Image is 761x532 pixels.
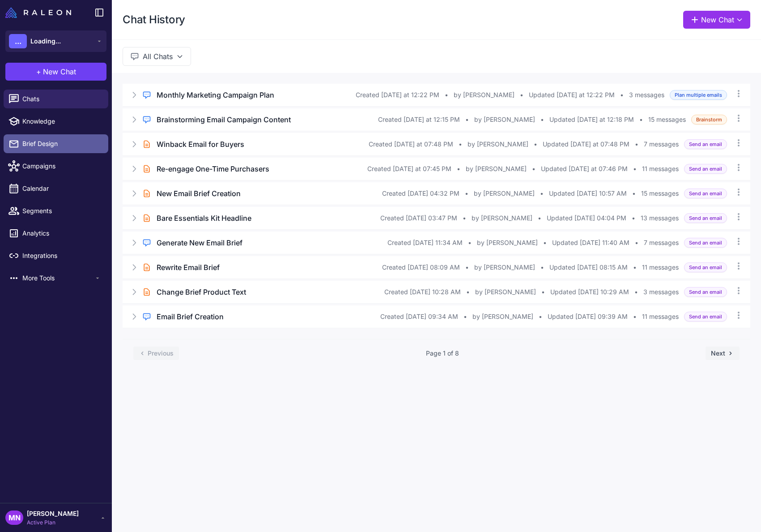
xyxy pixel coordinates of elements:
[474,115,535,124] span: by [PERSON_NAME]
[5,63,106,81] button: +New Chat
[43,66,76,77] span: New Chat
[620,90,624,100] span: •
[466,164,527,174] span: by [PERSON_NAME]
[369,139,453,149] span: Created [DATE] at 07:48 PM
[683,11,750,29] button: New Chat
[133,347,179,360] button: Previous
[36,66,41,77] span: +
[684,312,727,322] span: Send an email
[445,90,448,100] span: •
[356,90,439,100] span: Created [DATE] at 12:22 PM
[632,213,635,223] span: •
[380,213,457,223] span: Created [DATE] 03:47 PM
[706,347,740,360] button: Next
[634,287,638,297] span: •
[541,164,628,174] span: Updated [DATE] at 07:46 PM
[384,287,461,297] span: Created [DATE] 10:28 AM
[378,115,460,124] span: Created [DATE] at 12:15 PM
[157,311,224,322] h3: Email Brief Creation
[633,164,637,174] span: •
[633,312,637,322] span: •
[157,262,220,273] h3: Rewrite Email Brief
[684,238,727,248] span: Send an email
[367,164,451,174] span: Created [DATE] at 07:45 PM
[382,262,460,272] span: Created [DATE] 08:09 AM
[459,139,462,149] span: •
[541,287,545,297] span: •
[684,139,727,150] span: Send an email
[157,163,269,174] h3: Re-engage One-Time Purchasers
[4,246,108,265] a: Integrations
[157,114,291,125] h3: Brainstorming Email Campaign Content
[472,312,533,322] span: by [PERSON_NAME]
[157,90,274,100] h3: Monthly Marketing Campaign Plan
[4,179,108,198] a: Calendar
[642,262,679,272] span: 11 messages
[157,188,241,199] h3: New Email Brief Creation
[532,164,536,174] span: •
[5,7,71,18] img: Raleon Logo
[5,30,106,52] button: ...Loading...
[382,189,459,198] span: Created [DATE] 04:32 PM
[643,287,679,297] span: 3 messages
[547,213,626,223] span: Updated [DATE] 04:04 PM
[472,213,532,223] span: by [PERSON_NAME]
[157,213,251,223] h3: Bare Essentials Kit Headline
[642,164,679,174] span: 11 messages
[22,273,94,283] span: More Tools
[632,189,636,198] span: •
[380,312,458,322] span: Created [DATE] 09:34 AM
[684,262,727,273] span: Send an email
[641,213,679,223] span: 13 messages
[543,238,547,248] span: •
[22,116,101,126] span: Knowledge
[463,312,467,322] span: •
[22,184,101,193] span: Calendar
[465,262,469,272] span: •
[648,115,686,124] span: 15 messages
[22,251,101,261] span: Integrations
[4,112,108,131] a: Knowledge
[5,511,23,525] div: MN
[644,139,679,149] span: 7 messages
[465,189,468,198] span: •
[540,189,544,198] span: •
[549,115,634,124] span: Updated [DATE] at 12:18 PM
[477,238,538,248] span: by [PERSON_NAME]
[543,139,629,149] span: Updated [DATE] at 07:48 PM
[691,115,727,125] span: Brainstorm
[468,139,528,149] span: by [PERSON_NAME]
[22,139,101,149] span: Brief Design
[540,115,544,124] span: •
[22,206,101,216] span: Segments
[4,224,108,243] a: Analytics
[4,134,108,153] a: Brief Design
[475,287,536,297] span: by [PERSON_NAME]
[466,287,470,297] span: •
[635,139,638,149] span: •
[642,312,679,322] span: 11 messages
[534,139,537,149] span: •
[474,189,535,198] span: by [PERSON_NAME]
[644,238,679,248] span: 7 messages
[4,90,108,108] a: Chats
[157,237,242,248] h3: Generate New Email Brief
[22,228,101,238] span: Analytics
[123,47,191,66] button: All Chats
[629,90,664,100] span: 3 messages
[670,90,727,100] span: Plan multiple emails
[549,189,627,198] span: Updated [DATE] 10:57 AM
[387,238,463,248] span: Created [DATE] 11:34 AM
[426,348,459,358] span: Page 1 of 8
[684,213,727,223] span: Send an email
[539,312,542,322] span: •
[540,262,544,272] span: •
[157,287,246,297] h3: Change Brief Product Text
[463,213,466,223] span: •
[684,287,727,297] span: Send an email
[529,90,615,100] span: Updated [DATE] at 12:22 PM
[474,262,535,272] span: by [PERSON_NAME]
[27,509,79,519] span: [PERSON_NAME]
[538,213,541,223] span: •
[633,262,637,272] span: •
